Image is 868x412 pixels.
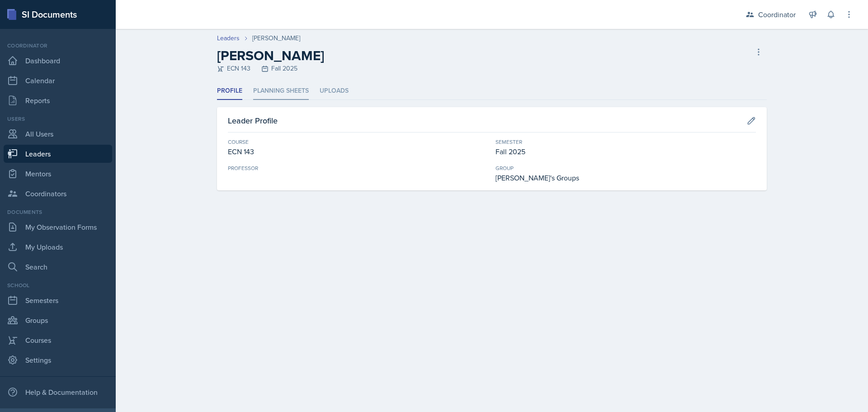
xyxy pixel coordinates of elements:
a: Leaders [4,145,112,163]
a: Mentors [4,165,112,183]
div: [PERSON_NAME] [252,33,300,43]
a: Calendar [4,71,112,90]
a: All Users [4,125,112,143]
div: Coordinator [758,9,796,20]
h3: Leader Profile [228,114,278,127]
a: Leaders [217,33,240,43]
div: Documents [4,208,112,216]
div: Course [228,138,488,146]
a: Reports [4,91,112,109]
a: My Observation Forms [4,218,112,236]
div: ECN 143 [228,146,488,157]
a: Search [4,258,112,276]
div: Semester [495,138,756,146]
div: Fall 2025 [495,146,756,157]
div: Coordinator [4,42,112,50]
li: Uploads [320,82,349,100]
div: ECN 143 Fall 2025 [217,64,324,73]
h2: [PERSON_NAME] [217,47,324,64]
li: Profile [217,82,242,100]
a: Semesters [4,291,112,309]
a: My Uploads [4,238,112,256]
div: School [4,281,112,289]
a: Courses [4,331,112,349]
div: Users [4,115,112,123]
a: Coordinators [4,185,112,203]
div: Professor [228,164,488,172]
a: Dashboard [4,52,112,70]
div: Help & Documentation [4,383,112,401]
div: Group [495,164,756,172]
li: Planning Sheets [253,82,309,100]
div: [PERSON_NAME]'s Groups [495,172,756,183]
a: Settings [4,351,112,369]
a: Groups [4,311,112,329]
